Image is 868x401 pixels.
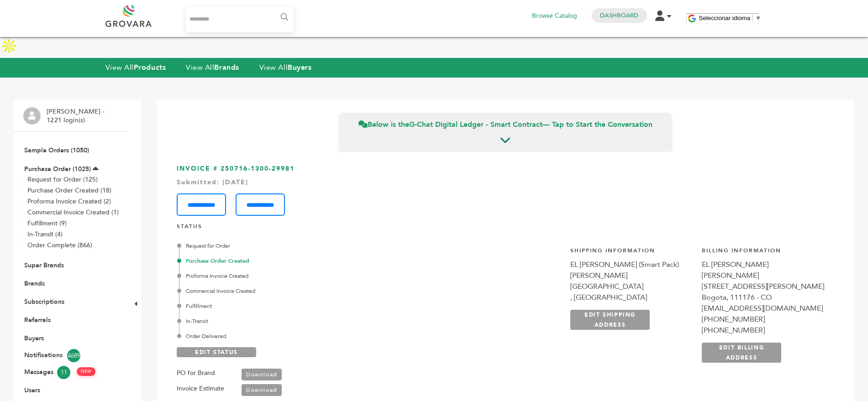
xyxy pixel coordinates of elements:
[532,11,577,21] a: Browse Catalog
[755,15,761,21] span: ▼
[600,11,638,20] a: Dashboard
[699,15,751,21] span: Seleccionar idioma
[699,15,762,21] a: Seleccionar idioma​
[186,7,294,32] input: Search...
